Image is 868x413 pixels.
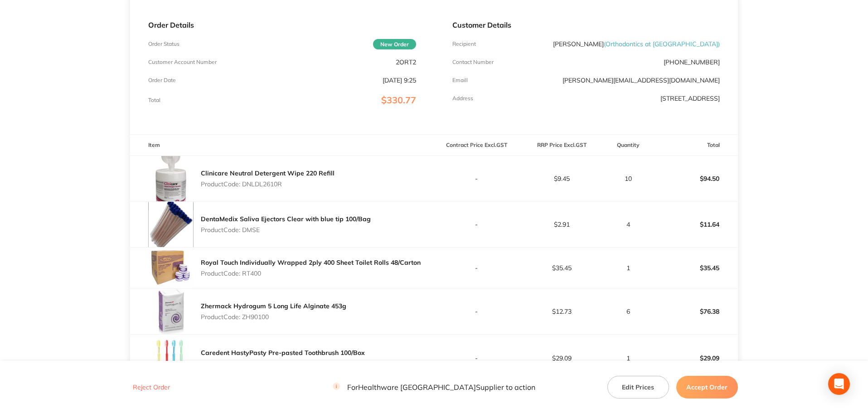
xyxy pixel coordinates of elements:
[828,373,850,395] div: Open Intercom Messenger
[452,59,494,65] p: Contact Number
[605,264,652,272] p: 1
[148,335,194,381] img: ZTBiczV0dw
[519,175,604,182] p: $9.45
[201,215,371,223] a: DentaMedix Saliva Ejectors Clear with blue tip 100/Bag
[519,135,604,156] th: RRP Price Excl. GST
[452,21,720,29] p: Customer Details
[653,301,737,322] p: $76.38
[148,202,194,247] img: MWF2YnlzaA
[148,248,194,289] img: OTVlOXlldw
[201,270,421,277] p: Product Code: RT400
[664,58,720,66] p: [PHONE_NUMBER]
[653,168,737,189] p: $94.50
[519,264,604,272] p: $35.45
[148,21,416,29] p: Order Details
[604,40,720,48] span: ( Orthodontics at [GEOGRAPHIC_DATA] )
[563,76,720,84] a: [PERSON_NAME][EMAIL_ADDRESS][DOMAIN_NAME]
[201,169,335,177] a: Clinicare Neutral Detergent Wipe 220 Refill
[676,375,738,398] button: Accept Order
[201,180,335,188] p: Product Code: DNLDL2610R
[333,383,535,391] p: For Healthware [GEOGRAPHIC_DATA] Supplier to action
[519,221,604,228] p: $2.91
[605,175,652,182] p: 10
[130,135,434,156] th: Item
[201,226,371,233] p: Product Code: DMSE
[605,221,652,228] p: 4
[130,383,173,391] button: Reject Order
[435,355,519,362] p: -
[148,156,194,201] img: cmExeW1lMA
[435,264,519,272] p: -
[373,39,416,49] span: New Order
[435,308,519,315] p: -
[201,313,346,321] p: Product Code: ZH90100
[396,58,416,66] p: 2ORT2
[201,349,365,357] a: Caredent HastyPasty Pre-pasted Toothbrush 100/Box
[381,94,416,106] span: $330.77
[452,41,476,47] p: Recipient
[383,77,416,84] p: [DATE] 9:25
[201,258,421,267] a: Royal Touch Individually Wrapped 2ply 400 Sheet Toilet Rolls 48/Carton
[604,135,653,156] th: Quantity
[435,221,519,228] p: -
[452,95,473,102] p: Address
[519,308,604,315] p: $12.73
[653,257,737,279] p: $35.45
[148,59,217,65] p: Customer Account Number
[605,308,652,315] p: 6
[553,40,720,48] p: [PERSON_NAME]
[435,175,519,182] p: -
[148,97,160,103] p: Total
[519,355,604,362] p: $29.09
[201,360,365,367] p: Product Code: CD6400
[607,375,669,398] button: Edit Prices
[660,95,720,102] p: [STREET_ADDRESS]
[605,355,652,362] p: 1
[201,302,346,310] a: Zhermack Hydrogum 5 Long Life Alginate 453g
[653,214,737,235] p: $11.64
[148,289,194,334] img: OTByeHM4bg
[452,77,468,83] p: Emaill
[434,135,519,156] th: Contract Price Excl. GST
[148,77,176,83] p: Order Date
[148,41,179,47] p: Order Status
[653,347,737,369] p: $29.09
[653,135,738,156] th: Total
